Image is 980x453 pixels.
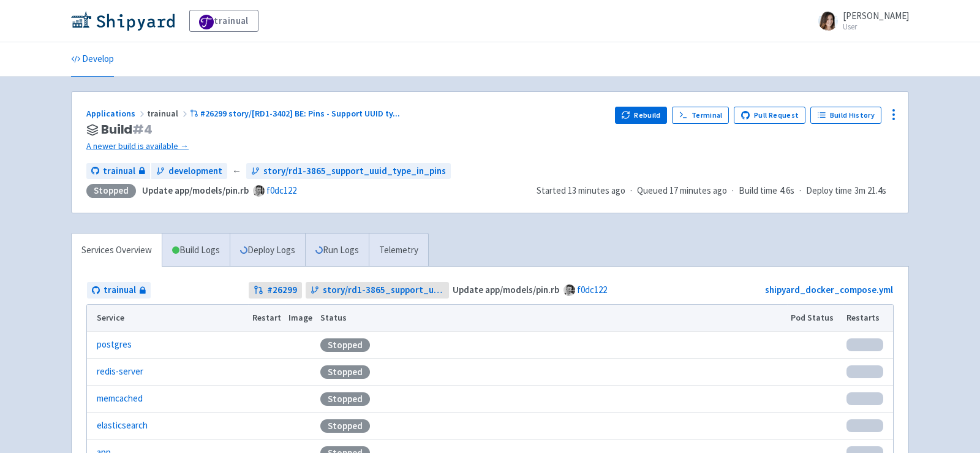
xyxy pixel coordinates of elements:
span: 3m 21.4s [854,184,886,198]
th: Image [285,305,317,332]
a: shipyard_docker_compose.yml [765,284,893,295]
span: trainual [104,283,136,297]
a: Build History [810,107,881,124]
a: elasticsearch [97,419,148,433]
div: Stopped [320,419,370,433]
a: Terminal [672,107,729,124]
a: #26299 story/[RD1-3402] BE: Pins - Support UUID ty... [190,108,402,119]
span: story/rd1-3865_support_uuid_type_in_pins [263,164,446,178]
a: f0dc122 [577,284,607,295]
a: [PERSON_NAME] User [811,11,909,31]
span: Deploy time [806,184,852,198]
a: trainual [86,163,150,180]
span: trainual [147,108,190,119]
a: trainual [189,10,258,32]
strong: Update app/models/pin.rb [142,185,249,196]
a: Pull Request [734,107,805,124]
a: Develop [71,42,114,77]
span: development [168,164,222,178]
span: Build [101,123,153,137]
div: Stopped [320,365,370,379]
time: 13 minutes ago [568,185,625,196]
a: story/rd1-3865_support_uuid_type_in_pins [306,282,450,299]
a: A newer build is available → [86,139,605,153]
a: trainual [87,282,151,299]
span: 4.6s [780,184,794,198]
span: trainual [103,164,135,178]
a: redis-server [97,365,143,379]
span: story/rd1-3865_support_uuid_type_in_pins [323,283,445,297]
time: 17 minutes ago [669,185,727,196]
a: story/rd1-3865_support_uuid_type_in_pins [246,163,451,180]
a: Build Logs [162,234,230,267]
div: Stopped [86,184,136,198]
span: # 4 [132,121,153,138]
small: User [843,23,909,31]
th: Status [317,305,787,332]
a: #26299 [249,282,302,299]
a: f0dc122 [266,185,296,196]
span: Started [537,185,625,196]
th: Restarts [843,305,893,332]
a: Telemetry [369,234,428,267]
a: development [151,163,227,180]
a: Deploy Logs [230,234,305,267]
a: postgres [97,338,132,352]
strong: Update app/models/pin.rb [453,284,559,295]
th: Pod Status [787,305,843,332]
th: Service [87,305,248,332]
span: Build time [739,184,777,198]
span: ← [232,164,241,178]
span: Queued [637,185,727,196]
a: Run Logs [305,234,369,267]
strong: # 26299 [267,283,297,297]
img: Shipyard logo [71,11,175,31]
span: [PERSON_NAME] [843,10,909,21]
a: memcached [97,392,143,406]
button: Rebuild [615,107,668,124]
div: · · · [537,184,894,198]
div: Stopped [320,338,370,352]
span: #26299 story/[RD1-3402] BE: Pins - Support UUID ty ... [200,108,400,119]
a: Services Overview [72,234,162,267]
a: Applications [86,108,147,119]
th: Restart [248,305,285,332]
div: Stopped [320,392,370,406]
